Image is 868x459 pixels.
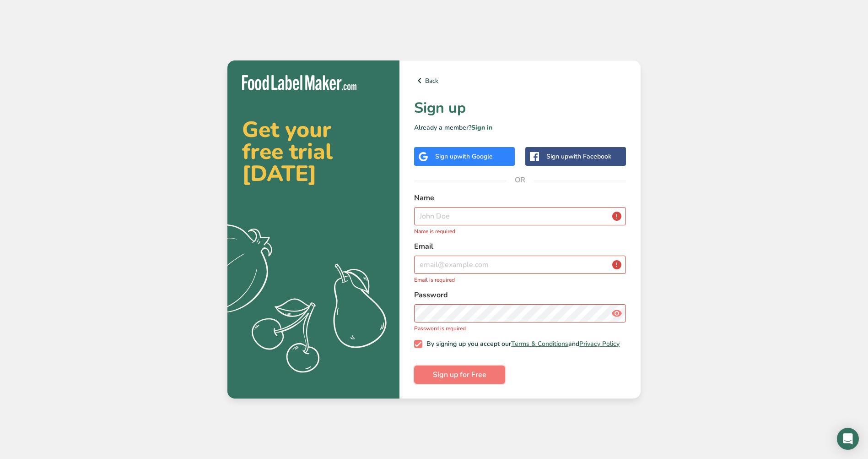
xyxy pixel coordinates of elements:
[242,119,385,185] h2: Get your free trial [DATE]
[507,166,534,194] span: OR
[511,339,568,348] a: Terms & Conditions
[568,152,611,161] span: with Facebook
[579,339,620,348] a: Privacy Policy
[433,369,486,380] span: Sign up for Free
[414,324,626,333] p: Password is required
[414,192,626,203] label: Name
[422,340,620,348] span: By signing up you accept our and
[471,123,492,132] a: Sign in
[546,152,611,161] div: Sign up
[457,152,493,161] span: with Google
[242,75,356,90] img: Food Label Maker
[414,227,626,235] p: Name is required
[414,75,626,86] a: Back
[414,241,626,252] label: Email
[414,97,626,119] h1: Sign up
[414,123,626,132] p: Already a member?
[414,276,626,284] p: Email is required
[414,256,626,274] input: email@example.com
[435,152,493,161] div: Sign up
[414,290,626,301] label: Password
[414,207,626,225] input: John Doe
[837,428,859,450] div: Open Intercom Messenger
[414,366,505,384] button: Sign up for Free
